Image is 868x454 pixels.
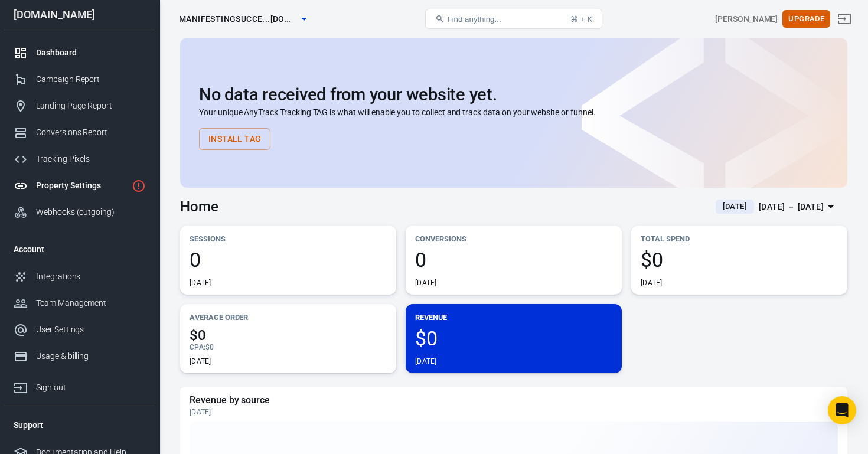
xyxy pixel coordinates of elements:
[199,106,828,119] p: Your unique AnyTrack Tracking TAG is what will enable you to collect and track data on your websi...
[447,15,501,24] span: Find anything...
[36,381,146,394] div: Sign out
[190,394,838,406] h5: Revenue by source
[706,197,847,217] button: [DATE][DATE] － [DATE]
[4,290,155,316] a: Team Management
[36,73,146,86] div: Campaign Report
[715,13,778,25] div: Account id: iK6JEc52
[199,85,828,104] h2: No data received from your website yet.
[4,40,155,66] a: Dashboard
[190,311,387,324] p: Average Order
[828,396,856,424] div: Open Intercom Messenger
[205,343,214,351] span: $0
[190,407,838,417] div: [DATE]
[415,311,612,324] p: Revenue
[36,179,127,192] div: Property Settings
[190,357,211,366] div: [DATE]
[4,93,155,119] a: Landing Page Report
[641,278,663,288] div: [DATE]
[830,5,859,33] a: Sign out
[174,8,311,30] button: manifestingsucce...[DOMAIN_NAME]
[190,278,211,288] div: [DATE]
[759,200,824,214] div: [DATE] － [DATE]
[179,12,297,27] span: manifestingsuccessenterprises.com
[4,199,155,226] a: Webhooks (outgoing)
[4,370,155,401] a: Sign out
[4,9,155,20] div: [DOMAIN_NAME]
[4,343,155,370] a: Usage & billing
[718,201,752,213] span: [DATE]
[415,357,437,366] div: [DATE]
[190,250,387,270] span: 0
[4,411,155,439] li: Support
[36,47,146,59] div: Dashboard
[190,328,387,342] span: $0
[36,270,146,283] div: Integrations
[415,250,612,270] span: 0
[132,179,146,193] svg: Property is not installed yet
[190,233,387,245] p: Sessions
[36,206,146,218] div: Webhooks (outgoing)
[199,128,270,150] button: Install Tag
[36,297,146,309] div: Team Management
[415,233,612,245] p: Conversions
[4,316,155,343] a: User Settings
[425,9,602,29] button: Find anything...⌘ + K
[36,324,146,336] div: User Settings
[36,126,146,139] div: Conversions Report
[4,263,155,290] a: Integrations
[4,66,155,93] a: Campaign Report
[36,100,146,112] div: Landing Page Report
[190,343,205,351] span: CPA :
[4,119,155,146] a: Conversions Report
[4,172,155,199] a: Property Settings
[180,198,218,215] h3: Home
[4,146,155,172] a: Tracking Pixels
[782,10,830,28] button: Upgrade
[641,250,838,270] span: $0
[641,233,838,245] p: Total Spend
[36,153,146,165] div: Tracking Pixels
[4,235,155,263] li: Account
[415,328,612,348] span: $0
[570,15,592,24] div: ⌘ + K
[415,278,437,288] div: [DATE]
[36,350,146,362] div: Usage & billing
